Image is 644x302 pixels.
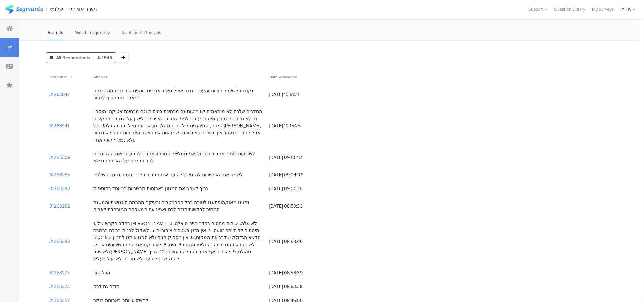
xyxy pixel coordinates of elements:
[75,29,110,36] span: Word Frequency
[49,203,70,210] section: 31263282
[269,238,324,245] span: [DATE] 08:58:46
[589,6,617,12] a: My Surveys
[93,199,263,213] div: נהנינו מאוד,הופתענו לטובה בכל הפרמטרים ובעיקר מהרמה האנושית והמענה המהיר לבקשות.תודה לכם ואגיע עם...
[49,171,70,178] section: 31263285
[5,5,43,14] img: segmanta logo
[269,203,324,210] span: [DATE] 08:59:33
[93,150,263,165] div: לשביעות רצוני .אהבתי ובגדול .אני ממליצה בחום ובאהבה להגיע .ובזאת ההזדמנות להודות לכם על הארוח הנפלא
[93,108,263,144] div: החדרים שלכם לא מותאמים ל5 מיטות גם מבחינת בטיחות וגם מבחינת אטיקה ומוסר ! זה לא חדר, זה מחבן מיטו...
[46,5,47,13] div: |
[93,74,107,80] span: Answer
[93,171,243,178] div: לשמר את האפשרות להזמין לילה עם ארוחת בור בלבד. תמיד נחמד בשלומי
[620,6,631,12] div: IYHA
[269,185,324,192] span: [DATE] 09:00:03
[93,220,263,262] div: 1. בחדר הקרש של [PERSON_NAME] לא עלה. 2. היה מחסור בחדר בניר טואלט. 3. מיטת הילד הייתה זוועה. 4. ...
[93,283,119,290] div: תודה גם לכם
[49,91,70,98] section: 31263647
[49,185,70,192] section: 31263283
[48,29,63,36] span: Results
[551,6,589,12] a: Question Library
[269,154,324,161] span: [DATE] 09:10:42
[269,269,324,276] span: [DATE] 08:56:39
[93,269,110,276] div: הכל טוב
[269,122,324,129] span: [DATE] 10:15:25
[528,4,547,15] div: Support
[56,54,90,61] span: All Respondents
[49,238,70,245] section: 31263280
[50,6,97,12] div: משוב אורחים - שלומי
[269,91,324,98] span: [DATE] 10:51:21
[122,29,161,36] span: Sentiment Analysis
[269,74,297,80] span: Date Answered
[49,283,70,290] section: 31263273
[269,171,324,178] span: [DATE] 09:04:06
[93,185,209,192] div: צריך לשפר את המגוון בארוחות הבשריות במיוחד בתוספות
[97,54,112,61] span: 1545
[49,122,69,129] section: 31263441
[49,74,72,80] span: Response ID
[49,269,69,276] section: 31263277
[49,154,70,161] section: 31263308
[93,87,263,101] div: נקודות לשימור הצוות והעובדי חדר אוכל מאוד אדיבים נותנים שירות ברמה גבוהה מאוד...תמיד כיף לחזור!
[269,283,324,290] span: [DATE] 08:53:38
